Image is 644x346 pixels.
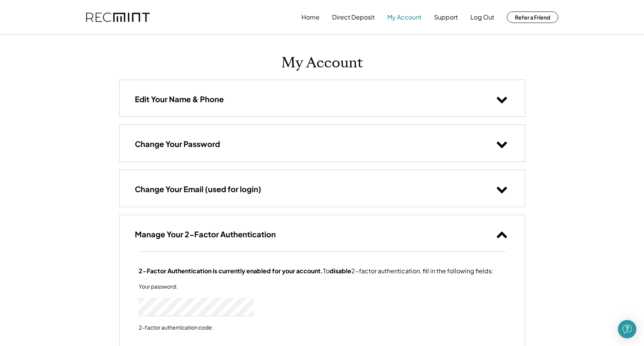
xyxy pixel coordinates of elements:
div: 2-factor authentication code: [139,324,215,331]
strong: disable [329,267,351,275]
strong: 2-Factor Authentication is currently enabled for your account. [139,267,323,275]
button: Refer a Friend [507,11,558,23]
button: Log Out [470,10,494,25]
h3: Change Your Email (used for login) [135,184,261,194]
h3: Manage Your 2-Factor Authentication [135,229,276,239]
h3: Edit Your Name & Phone [135,94,224,104]
div: Your password: [139,283,215,291]
img: recmint-logotype%403x.png [86,13,150,22]
div: To 2-factor authentication, fill in the following fields: [139,267,493,275]
h1: My Account [281,54,363,72]
button: Support [434,10,458,25]
button: Home [302,10,320,25]
h3: Change Your Password [135,139,220,149]
button: Direct Deposit [332,10,375,25]
div: Open Intercom Messenger [618,320,636,338]
button: My Account [387,10,421,25]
